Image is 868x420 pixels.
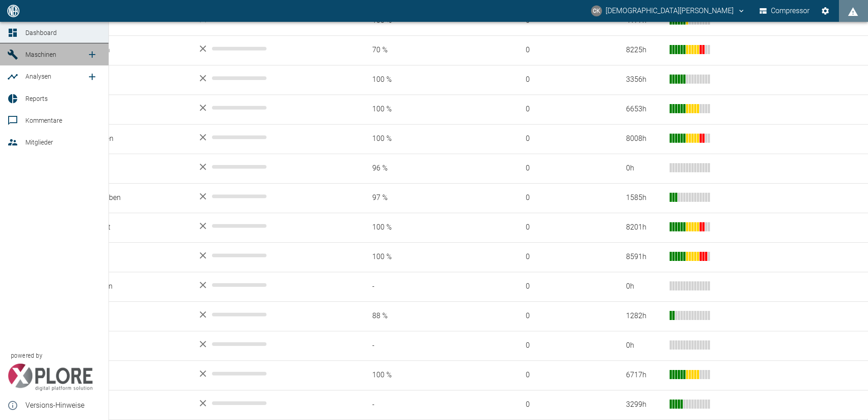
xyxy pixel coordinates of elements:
[11,351,42,360] span: powered by
[358,281,497,292] span: -
[197,73,343,84] div: No data
[25,400,101,411] span: Versions-Hinweise
[626,311,662,321] div: 1282 h
[511,370,612,380] span: 0
[197,102,343,113] div: No data
[60,213,190,242] td: Kroppenstedt
[197,161,343,172] div: No data
[60,154,190,183] td: Karben
[511,281,612,292] span: 0
[60,95,190,124] td: Heygendorf
[358,400,497,410] span: -
[197,191,343,202] div: No data
[511,75,612,85] span: 0
[626,104,662,115] div: 6653 h
[511,104,612,115] span: 0
[60,301,190,331] td: Müden
[83,68,101,86] a: new /analyses/list/0
[817,3,833,19] button: Einstellungen
[197,280,343,290] div: No data
[6,5,20,17] img: logo
[358,45,497,55] span: 70 %
[60,360,190,390] td: Wolfshagen
[758,3,812,19] button: Compressor
[83,45,101,64] a: new /machines
[25,117,62,124] span: Kommentare
[511,163,612,174] span: 0
[511,134,612,144] span: 0
[626,163,662,174] div: 0 h
[626,134,662,144] div: 8008 h
[590,3,747,19] button: christian.kraft@arcanum-energy.de
[511,400,612,410] span: 0
[626,281,662,292] div: 0 h
[511,193,612,203] span: 0
[60,390,190,420] td: Zernin II
[25,139,53,146] span: Mitglieder
[626,45,662,55] div: 8225 h
[626,75,662,85] div: 3356 h
[358,222,497,233] span: 100 %
[511,340,612,351] span: 0
[358,311,497,321] span: 88 %
[25,95,48,102] span: Reports
[358,163,497,174] span: 96 %
[197,132,343,143] div: No data
[626,252,662,262] div: 8591 h
[358,104,497,115] span: 100 %
[197,43,343,54] div: No data
[197,368,343,379] div: No data
[511,311,612,321] span: 0
[591,5,602,16] div: CK
[60,331,190,360] td: Rahmhaus
[60,35,190,65] td: Bruchhausen
[60,183,190,213] td: Klein Wanzleben
[358,134,497,144] span: 100 %
[25,51,56,58] span: Maschinen
[60,124,190,154] td: Jürgenshagen
[358,340,497,351] span: -
[25,73,51,80] span: Analysen
[626,370,662,380] div: 6717 h
[511,252,612,262] span: 0
[626,400,662,410] div: 3299 h
[197,309,343,320] div: No data
[197,220,343,231] div: No data
[358,193,497,203] span: 97 %
[358,370,497,380] span: 100 %
[60,242,190,272] td: Malstedt
[197,250,343,261] div: No data
[358,252,497,262] span: 100 %
[626,193,662,203] div: 1585 h
[511,45,612,55] span: 0
[25,29,57,36] span: Dashboard
[7,364,93,391] img: Xplore Logo
[197,398,343,409] div: No data
[60,272,190,301] td: Marktoffingen
[626,222,662,233] div: 8201 h
[626,340,662,351] div: 0 h
[358,75,497,85] span: 100 %
[60,65,190,95] td: Forchheim
[197,339,343,350] div: No data
[511,222,612,233] span: 0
